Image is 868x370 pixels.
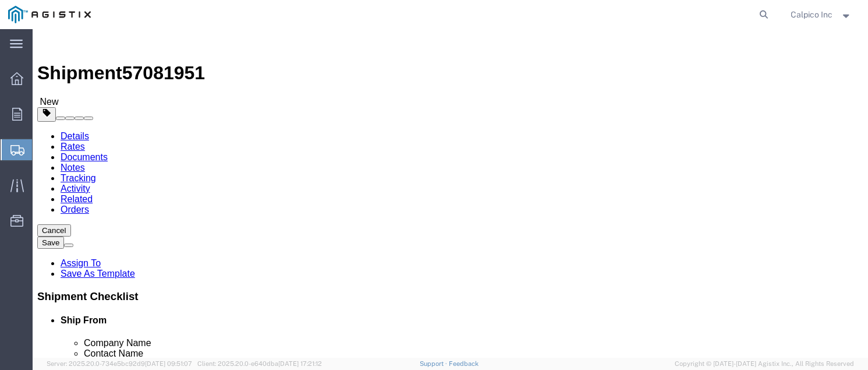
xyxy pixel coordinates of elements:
span: Copyright © [DATE]-[DATE] Agistix Inc., All Rights Reserved [675,359,854,369]
a: Support [420,360,449,367]
span: [DATE] 09:51:07 [145,360,192,367]
span: Server: 2025.20.0-734e5bc92d9 [47,360,192,367]
span: Client: 2025.20.0-e640dba [197,360,322,367]
span: [DATE] 17:21:12 [278,360,322,367]
iframe: FS Legacy Container [33,29,868,358]
img: logo [8,6,91,23]
button: Calpico Inc [791,8,852,22]
a: Feedback [449,360,479,367]
span: Calpico Inc [791,8,833,21]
